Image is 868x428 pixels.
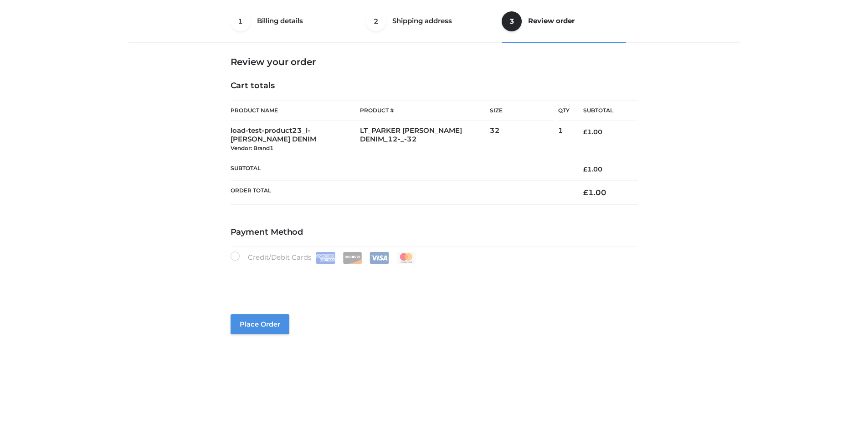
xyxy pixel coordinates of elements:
th: Size [490,101,554,121]
span: £ [583,188,588,197]
img: Mastercard [396,252,416,264]
td: 32 [490,121,558,158]
td: LT_PARKER [PERSON_NAME] DENIM_12-_-32 [360,121,490,158]
h3: Review your order [231,56,638,67]
th: Subtotal [231,158,570,180]
th: Qty [558,100,570,121]
label: Credit/Debit Cards [231,252,417,264]
bdi: 1.00 [583,165,602,173]
td: 1 [558,121,570,158]
iframe: Secure payment input frame [229,262,636,295]
img: Visa [370,252,389,264]
span: £ [583,128,587,136]
button: Place order [231,314,289,334]
h4: Payment Method [231,227,638,237]
img: Amex [316,252,335,264]
span: £ [583,165,587,173]
th: Product Name [231,100,360,121]
th: Order Total [231,180,570,204]
th: Subtotal [570,101,638,121]
bdi: 1.00 [583,128,602,136]
bdi: 1.00 [583,188,606,197]
th: Product # [360,100,490,121]
small: Vendor: Brand1 [231,145,273,151]
h4: Cart totals [231,81,638,91]
td: load-test-product23_l-[PERSON_NAME] DENIM [231,121,360,158]
img: Discover [343,252,362,264]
